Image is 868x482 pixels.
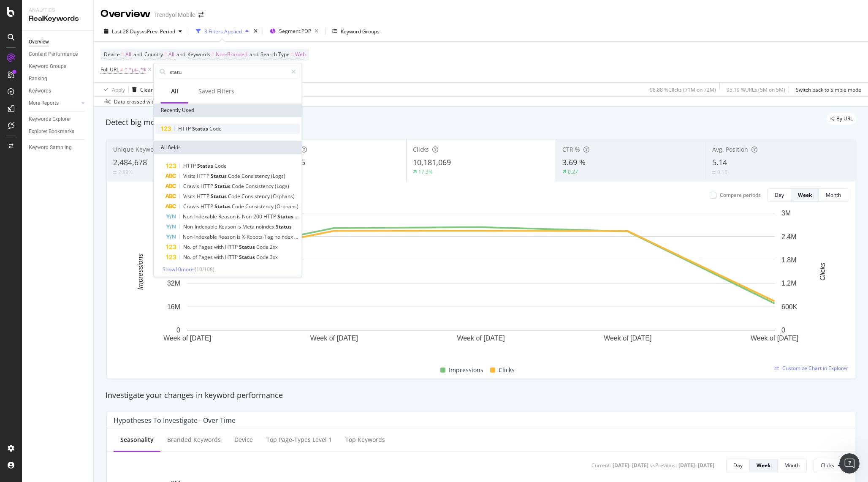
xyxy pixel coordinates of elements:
[163,266,194,273] span: Show 10 more
[781,303,797,310] text: 600K
[781,256,797,264] text: 1.8M
[169,65,288,78] input: Search by field name
[310,335,358,342] text: Week of [DATE]
[839,453,860,474] iframe: Intercom live chat
[225,243,239,251] span: HTTP
[120,436,154,444] div: Seasonality
[100,25,185,38] button: Last 28 DaysvsPrev. Period
[232,182,245,190] span: Code
[198,243,214,251] span: Pages
[114,209,848,355] div: A chart.
[201,182,214,190] span: HTTP
[164,51,167,58] span: =
[106,390,856,401] div: Investigate your changes in keyword performance
[613,462,648,469] div: [DATE] - [DATE]
[214,253,225,261] span: with
[198,253,214,261] span: Pages
[121,51,124,58] span: =
[727,86,785,93] div: 95.19 % URLs ( 5M on 5M )
[819,188,848,202] button: Month
[214,203,232,210] span: Status
[796,86,861,93] div: Switch back to Simple mode
[112,86,125,93] div: Apply
[341,28,380,35] div: Keyword Groups
[775,191,784,199] div: Day
[271,193,295,200] span: (Orphans)
[197,193,211,200] span: HTTP
[604,335,651,342] text: Week of [DATE]
[275,182,289,190] span: (Logs)
[733,462,743,469] div: Day
[778,459,807,472] button: Month
[263,213,277,220] span: HTTP
[100,66,119,73] span: Full URL
[781,280,797,287] text: 1.2M
[499,365,515,375] span: Clicks
[168,49,174,60] span: All
[726,459,750,472] button: Day
[275,203,298,210] span: (Orphans)
[457,335,505,342] text: Week of [DATE]
[228,193,241,200] span: Code
[245,203,275,210] span: Consistency
[112,28,142,35] span: Last 28 Days
[228,172,241,180] span: Code
[154,11,195,19] div: Trendyol Mobile
[266,436,332,444] div: Top Page-Types Level 1
[826,191,841,199] div: Month
[193,243,198,251] span: of
[29,38,87,46] a: Overview
[183,213,218,220] span: Non-Indexable
[219,223,237,230] span: Reason
[782,365,848,372] span: Customize Chart in Explorer
[678,462,714,469] div: [DATE] - [DATE]
[218,213,237,220] span: Reason
[195,266,214,273] span: ( 10 / 108 )
[214,243,225,251] span: with
[198,87,234,95] div: Saved Filters
[239,253,256,261] span: Status
[178,125,192,132] span: HTTP
[768,188,791,202] button: Day
[176,51,185,58] span: and
[717,169,727,176] div: 0.15
[214,182,232,190] span: Status
[784,462,800,469] div: Month
[125,49,131,60] span: All
[29,74,87,83] a: Ranking
[163,335,211,342] text: Week of [DATE]
[449,365,483,375] span: Impressions
[237,213,242,220] span: is
[197,172,211,180] span: HTTP
[114,416,236,425] div: Hypotheses to Investigate - Over Time
[274,233,298,240] span: noindex
[295,49,306,60] span: Web
[183,253,193,261] span: No.
[757,462,770,469] div: Week
[214,162,227,169] span: Code
[176,327,180,334] text: 0
[781,233,797,240] text: 2.4M
[720,191,761,199] div: Compare periods
[29,87,51,95] div: Keywords
[751,335,798,342] text: Week of [DATE]
[234,436,253,444] div: Device
[120,66,123,73] span: ≠
[183,223,219,230] span: Non-Indexable
[197,162,214,169] span: Status
[774,365,848,372] a: Customize Chart in Explorer
[113,157,147,167] span: 2,484,678
[167,436,221,444] div: Branded Keywords
[212,51,214,58] span: =
[291,51,294,58] span: =
[241,172,271,180] span: Consistency
[819,263,826,281] text: Clicks
[201,203,214,210] span: HTTP
[100,7,151,21] div: Overview
[237,233,242,240] span: is
[183,193,197,200] span: Visits
[183,203,201,210] span: Crawls
[413,145,429,153] span: Clicks
[104,51,120,58] span: Device
[113,171,117,174] img: Equal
